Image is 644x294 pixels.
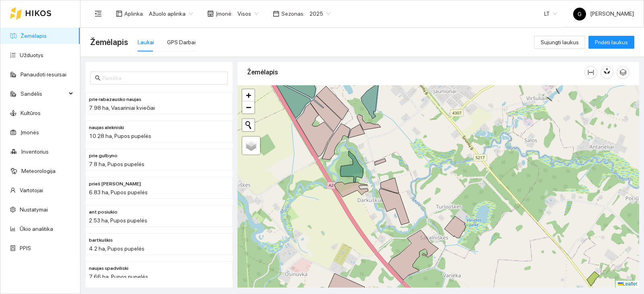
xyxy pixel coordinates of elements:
a: Kultūros [21,110,41,116]
a: Panaudoti resursai [21,71,66,78]
span: Sujungti laukus [541,38,579,47]
a: Ūkio analitika [20,226,53,232]
a: Zoom in [242,89,254,101]
span: Sezonas : [281,9,305,18]
span: column-width [585,69,597,76]
a: Leaflet [618,281,637,287]
span: prie gulbyno [89,152,118,160]
span: Visos [237,8,258,20]
a: Layers [242,137,260,154]
a: Žemėlapis [21,33,47,39]
span: 2025 [310,8,330,20]
span: menu-fold [95,10,102,17]
button: column-width [584,66,597,79]
span: 7.8 ha, Pupos pupelės [89,161,144,167]
span: 10.28 ha, Pupos pupelės [89,133,151,139]
span: 7.98 ha, Vasariniai kviečiai [89,105,155,111]
span: naujas spadviliski [89,265,128,272]
span: − [246,102,251,112]
span: Žemėlapis [90,36,128,49]
button: Sujungti laukus [534,36,585,49]
input: Paieška [102,74,223,82]
a: Įmonės [21,129,39,136]
span: Įmonė : [216,9,233,18]
a: Užduotys [20,52,43,58]
span: G [578,8,582,21]
div: GPS Darbai [167,38,196,47]
a: Zoom out [242,101,254,113]
span: prieš gulbyna [89,180,141,188]
a: Inventorius [21,148,49,155]
span: naujas alekniski [89,124,124,132]
span: ant posiukio [89,208,118,216]
span: prie rabazausko naujas [89,96,141,103]
a: Vartotojai [20,187,43,193]
button: menu-fold [90,6,106,22]
span: 6.83 ha, Pupos pupelės [89,189,148,195]
div: Žemėlapis [247,61,584,84]
a: Nustatymai [20,206,48,213]
span: shop [207,10,214,17]
span: 7.66 ha, Pupos pupelės [89,273,148,280]
span: layout [116,10,122,17]
div: Laukai [138,38,154,47]
a: PPIS [20,245,31,251]
a: Meteorologija [21,168,56,174]
span: Sandėlis [21,86,66,102]
button: Initiate a new search [242,119,254,131]
span: [PERSON_NAME] [573,10,634,17]
button: Pridėti laukus [588,36,634,49]
a: Sujungti laukus [534,39,585,45]
a: Pridėti laukus [588,39,634,45]
span: + [246,90,251,100]
span: 4.2 ha, Pupos pupelės [89,245,144,252]
span: Aplinka : [124,9,144,18]
span: LT [544,8,557,20]
span: bartkuškis [89,236,113,244]
span: Ažuolo aplinka [149,8,193,20]
span: Pridėti laukus [595,38,628,47]
span: calendar [273,10,279,17]
span: 2.53 ha, Pupos pupelės [89,217,147,224]
span: search [95,75,101,81]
